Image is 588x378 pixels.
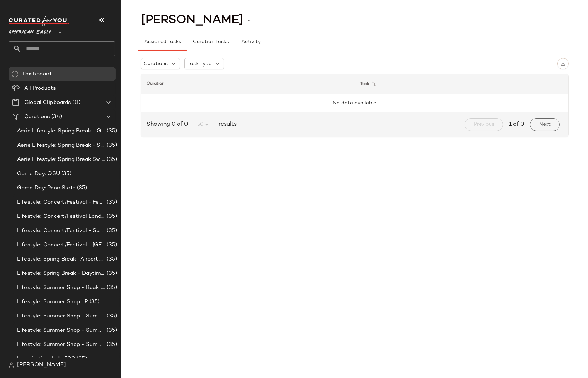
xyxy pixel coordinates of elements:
span: Lifestyle: Concert/Festival - [GEOGRAPHIC_DATA] [17,241,105,249]
span: Curations [24,113,50,121]
span: Lifestyle: Spring Break- Airport Style [17,255,105,263]
span: Lifestyle: Concert/Festival Landing Page [17,212,105,221]
span: Assigned Tasks [144,39,181,45]
span: (35) [105,326,117,335]
span: Aerie Lifestyle: Spring Break - Girly/Femme [17,127,105,135]
span: Next [539,122,551,127]
span: Global Clipboards [24,99,71,107]
span: Localization: Indy 500 [17,355,75,363]
span: Lifestyle: Summer Shop LP [17,298,88,306]
span: (35) [105,212,117,221]
span: (35) [60,170,72,178]
span: (35) [88,298,100,306]
span: 1 of 0 [509,120,524,129]
span: Lifestyle: Concert/Festival - Sporty [17,227,105,235]
span: (0) [71,99,80,107]
span: Lifestyle: Summer Shop - Back to School Essentials [17,284,105,292]
span: All Products [24,84,56,93]
span: Aerie Lifestyle: Spring Break - Sporty [17,141,105,149]
img: svg%3e [9,362,14,368]
img: svg%3e [561,61,566,66]
span: [PERSON_NAME] [17,361,66,369]
span: (35) [105,255,117,263]
span: (35) [105,156,117,164]
span: (35) [105,141,117,149]
img: svg%3e [11,70,19,78]
span: (35) [105,312,117,320]
span: (35) [105,269,117,278]
span: Showing 0 of 0 [147,120,191,129]
span: Lifestyle: Spring Break - Daytime Casual [17,269,105,278]
span: Aerie Lifestyle: Spring Break Swimsuits Landing Page [17,156,105,164]
span: (34) [50,113,62,121]
span: [PERSON_NAME] [141,14,243,27]
span: (35) [75,355,87,363]
img: cfy_white_logo.C9jOOHJF.svg [9,16,69,26]
th: Curation [141,74,355,94]
button: Next [530,118,559,131]
span: (35) [76,184,87,192]
span: (35) [105,241,117,249]
span: (35) [105,284,117,292]
span: Dashboard [23,70,51,78]
span: Game Day: OSU [17,170,60,178]
span: (35) [105,198,117,206]
span: Activity [241,39,261,45]
span: Curation Tasks [193,39,229,45]
span: (35) [105,227,117,235]
span: Task Type [188,60,211,68]
span: Curations [144,60,168,68]
span: results [216,120,237,129]
span: Game Day: Penn State [17,184,76,192]
span: Lifestyle: Concert/Festival - Femme [17,198,105,206]
span: American Eagle [9,24,51,37]
span: Lifestyle: Summer Shop - Summer Internship [17,326,105,335]
td: No data available [141,94,568,112]
span: Lifestyle: Summer Shop - Summer Study Sessions [17,341,105,349]
span: (35) [105,341,117,349]
span: Lifestyle: Summer Shop - Summer Abroad [17,312,105,320]
span: (35) [105,127,117,135]
th: Task [355,74,568,94]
